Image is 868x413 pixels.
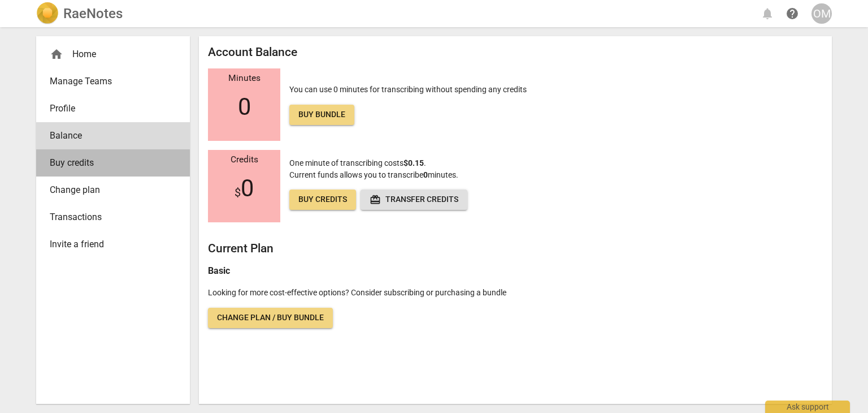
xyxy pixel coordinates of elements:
[370,194,381,205] span: redeem
[208,265,230,276] b: Basic
[361,190,467,210] button: Transfer credits
[36,68,190,95] a: Manage Teams
[235,175,254,202] span: 0
[289,158,426,167] span: One minute of transcribing costs .
[298,194,347,205] span: Buy credits
[811,3,832,24] button: OM
[36,204,190,231] a: Transactions
[36,95,190,122] a: Profile
[785,7,799,20] span: help
[782,3,802,24] a: Help
[36,177,190,204] a: Change plan
[289,170,458,179] span: Current funds allows you to transcribe minutes.
[238,93,251,121] span: 0
[298,109,345,121] span: Buy bundle
[403,158,424,167] b: $0.15
[423,170,428,179] b: 0
[208,45,823,59] h2: Account Balance
[36,231,190,258] a: Invite a friend
[235,186,241,199] span: $
[36,149,190,177] a: Buy credits
[50,75,167,88] span: Manage Teams
[208,155,280,165] div: Credits
[50,183,167,197] span: Change plan
[208,308,333,328] a: Change plan / Buy bundle
[36,2,59,25] img: Logo
[370,194,458,205] span: Transfer credits
[208,287,823,299] p: Looking for more cost-effective options? Consider subscribing or purchasing a bundle
[765,401,850,413] div: Ask support
[36,2,123,25] a: LogoRaeNotes
[289,105,354,125] a: Buy bundle
[289,84,527,125] p: You can use 0 minutes for transcribing without spending any credits
[50,238,167,251] span: Invite a friend
[208,74,280,84] div: Minutes
[63,6,123,21] h2: RaeNotes
[36,122,190,149] a: Balance
[50,156,167,170] span: Buy credits
[289,190,356,210] a: Buy credits
[50,210,167,224] span: Transactions
[36,41,190,68] div: Home
[50,48,167,61] div: Home
[50,48,63,61] span: home
[50,102,167,115] span: Profile
[50,129,167,143] span: Balance
[217,312,324,324] span: Change plan / Buy bundle
[208,242,823,256] h2: Current Plan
